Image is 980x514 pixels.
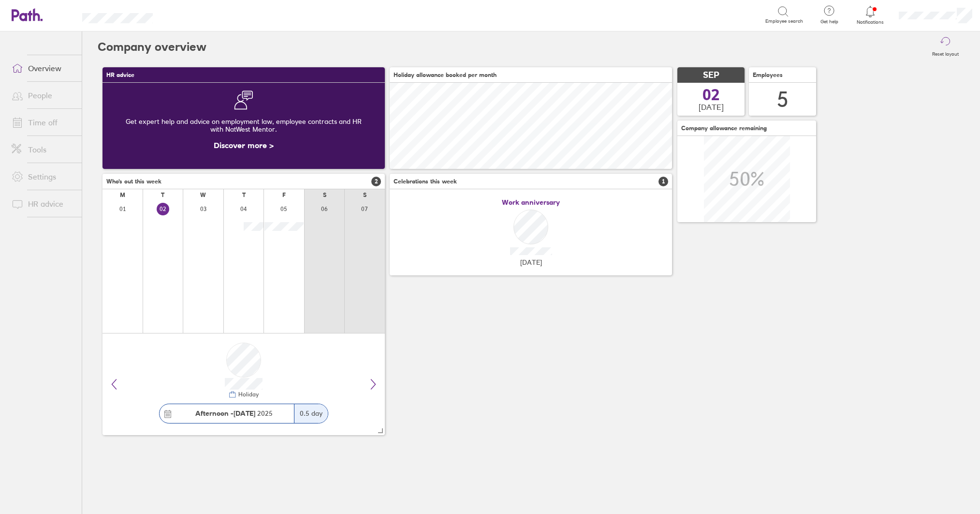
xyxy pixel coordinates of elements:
span: 1 [658,177,668,186]
span: 2 [371,177,381,186]
span: HR advice [106,72,134,78]
span: 02 [702,87,720,103]
div: S [363,192,366,198]
span: [DATE] [520,258,542,266]
a: Tools [4,140,82,159]
button: Reset layout [926,31,965,62]
a: Discover more > [214,140,274,150]
div: T [161,192,164,198]
span: Holiday allowance booked per month [394,72,497,78]
a: Notifications [855,5,886,25]
span: Employee search [765,18,803,24]
div: T [242,192,246,198]
div: F [282,192,286,198]
div: M [120,192,125,198]
strong: Afternoon - [195,409,234,418]
label: Reset layout [926,48,965,57]
div: S [323,192,326,198]
span: Work anniversary [502,198,560,206]
a: Settings [4,167,82,186]
h2: Company overview [98,31,206,62]
span: Get help [814,19,845,25]
span: Celebrations this week [394,178,457,185]
span: Employees [753,72,783,78]
span: SEP [703,70,719,80]
span: 2025 [195,409,273,417]
div: W [200,192,206,198]
div: 5 [777,87,789,112]
div: 0.5 day [294,404,328,423]
strong: [DATE] [234,409,255,418]
span: Who's out this week [106,178,161,185]
div: Get expert help and advice on employment law, employee contracts and HR with NatWest Mentor. [110,110,377,141]
div: Holiday [236,391,259,398]
span: Notifications [855,19,886,25]
span: Company allowance remaining [681,125,767,132]
a: Overview [4,59,82,78]
div: Search [179,10,204,19]
a: Time off [4,113,82,132]
span: [DATE] [699,103,724,111]
a: People [4,86,82,105]
a: HR advice [4,194,82,213]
